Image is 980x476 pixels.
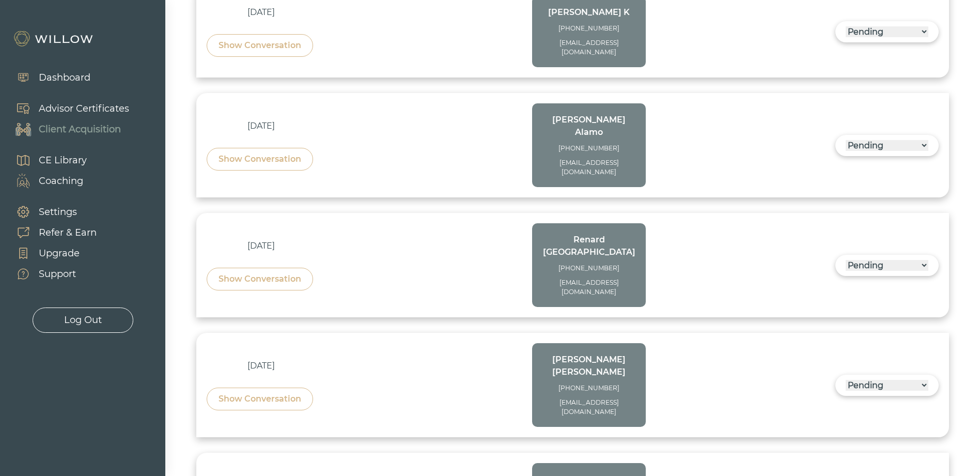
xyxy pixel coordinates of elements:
[39,267,76,281] div: Support
[207,360,316,372] div: [DATE]
[5,150,87,171] a: CE Library
[39,71,90,85] div: Dashboard
[207,120,316,132] div: [DATE]
[5,98,129,119] a: Advisor Certificates
[542,114,635,139] div: [PERSON_NAME] Alamo
[542,354,635,378] div: [PERSON_NAME] [PERSON_NAME]
[5,222,97,243] a: Refer & Earn
[39,226,97,240] div: Refer & Earn
[219,153,301,165] div: Show Conversation
[5,243,97,264] a: Upgrade
[219,39,301,52] div: Show Conversation
[219,273,301,285] div: Show Conversation
[542,264,635,273] div: [PHONE_NUMBER]
[542,398,635,417] div: [EMAIL_ADDRESS][DOMAIN_NAME]
[39,122,121,136] div: Client Acquisition
[64,313,102,327] div: Log Out
[39,102,129,116] div: Advisor Certificates
[5,67,90,88] a: Dashboard
[542,278,635,297] div: [EMAIL_ADDRESS][DOMAIN_NAME]
[5,171,87,191] a: Coaching
[542,24,635,33] div: [PHONE_NUMBER]
[207,6,316,19] div: [DATE]
[13,30,96,47] img: Willow
[207,240,316,252] div: [DATE]
[5,202,97,222] a: Settings
[39,205,77,219] div: Settings
[39,153,87,167] div: CE Library
[542,6,635,19] div: [PERSON_NAME] K
[5,119,129,140] a: Client Acquisition
[39,174,83,188] div: Coaching
[542,38,635,57] div: [EMAIL_ADDRESS][DOMAIN_NAME]
[219,393,301,405] div: Show Conversation
[39,247,80,260] div: Upgrade
[542,144,635,153] div: [PHONE_NUMBER]
[542,234,635,258] div: Renard [GEOGRAPHIC_DATA]
[542,383,635,393] div: [PHONE_NUMBER]
[542,158,635,177] div: [EMAIL_ADDRESS][DOMAIN_NAME]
